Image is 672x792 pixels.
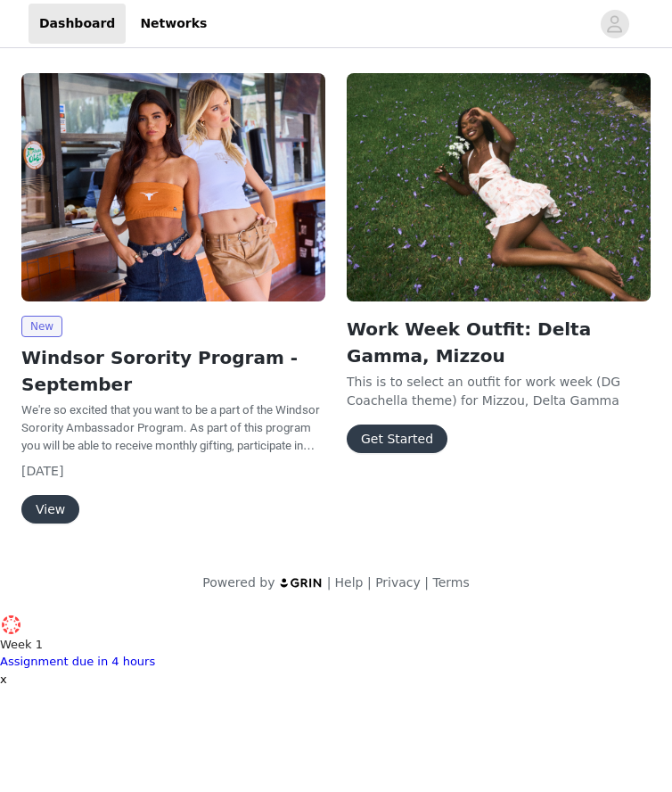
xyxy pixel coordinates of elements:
[424,575,429,590] span: |
[21,495,79,524] button: View
[279,577,324,589] img: logo
[21,316,62,337] span: New
[327,575,332,590] span: |
[347,425,447,453] button: Get Started
[29,4,126,44] a: Dashboard
[21,503,79,516] a: View
[21,344,325,398] h2: Windsor Sorority Program - September
[21,464,63,478] span: [DATE]
[432,575,469,590] a: Terms
[375,575,421,590] a: Privacy
[367,575,372,590] span: |
[606,10,623,38] div: avatar
[202,575,275,590] span: Powered by
[347,316,651,369] h2: Work Week Outfit: Delta Gamma, Mizzou
[335,575,364,590] a: Help
[129,4,217,44] a: Networks
[21,403,320,470] span: We're so excited that you want to be a part of the Windsor Sorority Ambassador Program. As part o...
[347,373,651,410] p: This is to select an outfit for work week (DG Coachella theme) for Mizzou, Delta Gamma
[347,73,651,301] img: Windsor
[21,73,325,301] img: Windsor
